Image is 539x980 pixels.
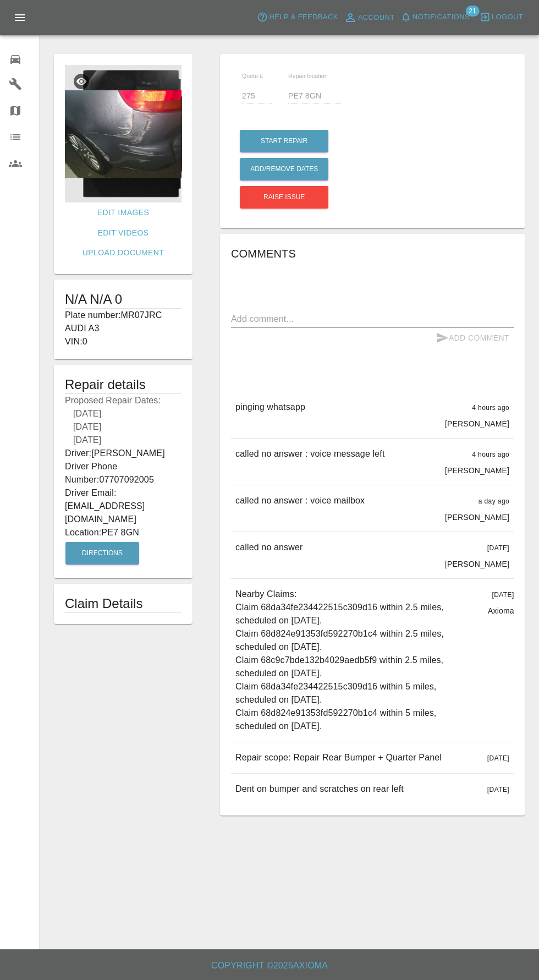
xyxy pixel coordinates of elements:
[240,158,328,180] button: Add/Remove Dates
[78,243,168,263] a: Upload Document
[269,11,338,24] span: Help & Feedback
[65,460,182,486] p: Driver Phone Number: 07707092005
[235,751,442,764] p: Repair scope: Repair Rear Bumper + Quarter Panel
[7,4,33,31] button: Open drawer
[235,447,384,461] p: called no answer : voice message left
[492,11,523,24] span: Logout
[235,541,302,554] p: called no answer
[65,420,182,434] div: [DATE]
[240,130,328,152] button: Start Repair
[65,65,182,202] img: 36a44eb9-0b35-4561-8c9f-860d18355ec0
[242,73,263,79] span: Quote £
[235,782,404,796] p: Dent on bumper and scratches on rear left
[472,404,509,412] span: 4 hours ago
[445,418,509,429] p: [PERSON_NAME]
[94,223,153,243] a: Edit Videos
[235,588,479,733] p: Nearby Claims: Claim 68da34fe234422515c309d16 within 2.5 miles, scheduled on [DATE]. Claim 68d824...
[65,394,182,447] p: Proposed Repair Dates:
[487,786,509,793] span: [DATE]
[65,434,182,447] div: [DATE]
[445,512,509,523] p: [PERSON_NAME]
[487,544,509,552] span: [DATE]
[472,451,509,458] span: 4 hours ago
[254,9,340,26] button: Help & Feedback
[358,12,395,24] span: Account
[65,335,182,348] p: VIN: 0
[477,9,526,26] button: Logout
[65,376,182,393] h5: Repair details
[488,605,514,616] p: Axioma
[235,401,305,414] p: pinging whatsapp
[398,9,472,26] button: Notifications
[487,754,509,762] span: [DATE]
[341,9,398,26] a: Account
[235,494,365,507] p: called no answer : voice mailbox
[65,526,182,539] p: Location: PE7 8GN
[65,291,182,308] h1: N/A N/A 0
[465,6,479,17] span: 21
[65,595,182,612] h1: Claim Details
[240,186,328,209] button: Raise issue
[65,309,182,335] p: Plate number: MR07JRC AUDI A3
[445,465,509,476] p: [PERSON_NAME]
[65,407,182,420] div: [DATE]
[65,542,139,565] button: Directions
[413,11,470,24] span: Notifications
[445,559,509,570] p: [PERSON_NAME]
[9,958,530,973] h6: Copyright © 2025 Axioma
[492,591,514,599] span: [DATE]
[288,73,328,79] span: Repair location
[65,447,182,460] p: Driver: [PERSON_NAME]
[231,245,514,262] h6: Comments
[93,202,153,223] a: Edit Images
[479,497,509,505] span: a day ago
[65,486,182,526] p: Driver Email: [EMAIL_ADDRESS][DOMAIN_NAME]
